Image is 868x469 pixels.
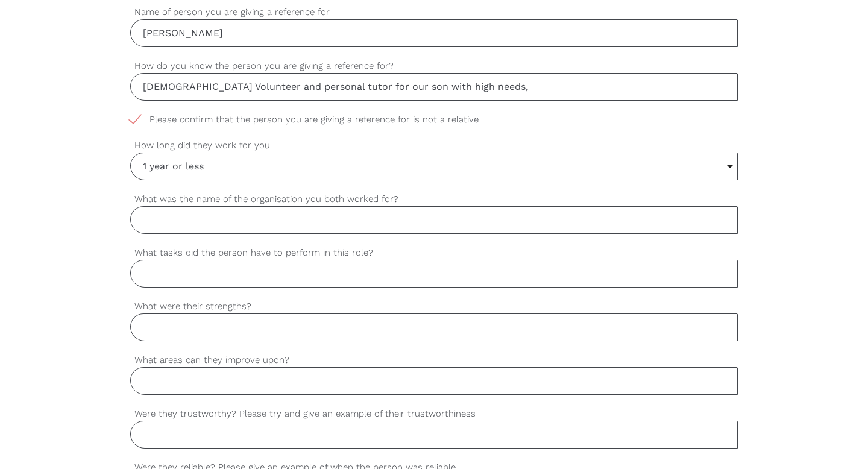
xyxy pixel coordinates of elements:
label: What were their strengths? [130,300,738,313]
span: Please confirm that the person you are giving a reference for is not a relative [130,113,502,127]
label: What areas can they improve upon? [130,353,738,367]
label: How do you know the person you are giving a reference for? [130,59,738,73]
label: How long did they work for you [130,139,738,153]
label: What tasks did the person have to perform in this role? [130,246,738,260]
label: Name of person you are giving a reference for [130,5,738,19]
label: Were they trustworthy? Please try and give an example of their trustworthiness [130,407,738,421]
label: What was the name of the organisation you both worked for? [130,192,738,206]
